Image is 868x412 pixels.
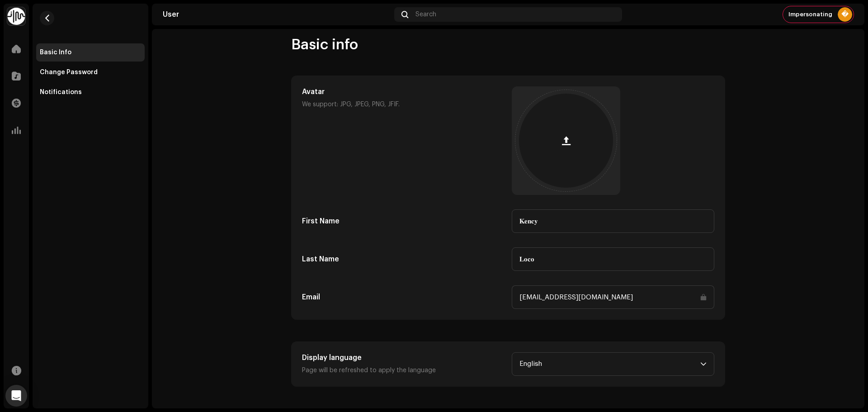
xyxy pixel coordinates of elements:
div: dropdown trigger [700,353,707,375]
h5: Display language [302,352,505,363]
span: English [519,353,700,375]
input: Last name [512,247,714,271]
keeper-lock: Open Keeper Popup [680,299,691,310]
span: Search [415,11,436,18]
div: � [838,7,852,22]
div: Basic Info [40,49,71,56]
re-m-nav-item: Notifications [36,83,145,101]
h5: Last Name [302,254,505,265]
div: User [163,11,391,18]
span: Impersonating [788,11,832,18]
span: Basic info [291,36,358,54]
re-m-nav-item: Change Password [36,63,145,81]
div: Notifications [40,89,82,96]
p: Page will be refreshed to apply the language [302,365,505,376]
p: We support: JPG, JPEG, PNG, JFIF. [302,99,505,110]
h5: First Name [302,216,505,227]
img: 0f74c21f-6d1c-4dbc-9196-dbddad53419e [7,7,25,25]
input: Email [512,285,714,309]
re-m-nav-item: Basic Info [36,43,145,62]
h5: Email [302,292,505,303]
div: Open Intercom Messenger [5,385,27,407]
input: First name [512,209,714,233]
h5: Avatar [302,86,505,97]
div: Change Password [40,69,98,76]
